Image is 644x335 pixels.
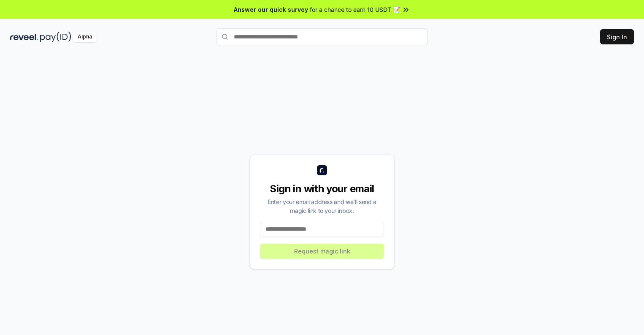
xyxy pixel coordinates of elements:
[310,5,400,14] span: for a chance to earn 10 USDT 📝
[73,32,97,42] div: Alpha
[40,32,71,42] img: pay_id
[10,32,38,42] img: reveel_dark
[317,165,327,175] img: logo_small
[260,197,384,215] div: Enter your email address and we’ll send a magic link to your inbox.
[234,5,308,14] span: Answer our quick survey
[600,29,634,44] button: Sign In
[260,182,384,196] div: Sign in with your email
